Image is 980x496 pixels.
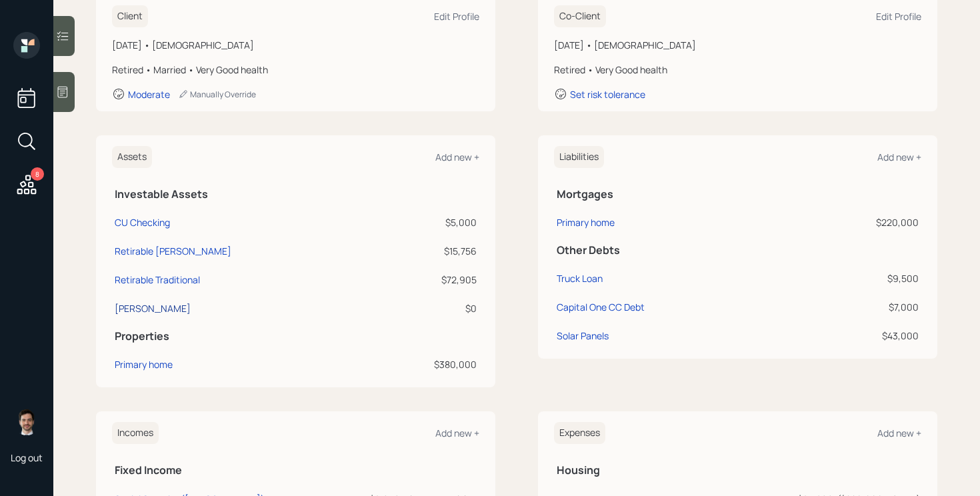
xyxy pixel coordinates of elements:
div: Truck Loan [557,271,603,285]
h6: Assets [112,146,152,168]
div: 8 [31,167,44,181]
div: [PERSON_NAME] [115,301,191,315]
h5: Fixed Income [115,464,477,477]
div: Add new + [877,427,921,439]
div: $9,500 [799,271,919,285]
div: [DATE] • [DEMOGRAPHIC_DATA] [112,38,479,52]
div: $5,000 [378,215,477,229]
div: Manually Override [178,89,256,100]
div: Log out [11,451,43,464]
div: Retired • Married • Very Good health [112,63,479,77]
div: Add new + [435,427,479,439]
div: $72,905 [378,273,477,287]
div: Capital One CC Debt [557,300,645,314]
div: Retired • Very Good health [554,63,921,77]
h6: Liabilities [554,146,604,168]
div: Add new + [435,151,479,163]
h5: Investable Assets [115,188,477,201]
div: CU Checking [115,215,170,229]
h5: Housing [557,464,919,477]
div: $0 [378,301,477,315]
div: Retirable Traditional [115,273,200,287]
div: $15,756 [378,244,477,258]
div: Primary home [115,357,173,371]
h6: Expenses [554,422,605,444]
div: Edit Profile [434,10,479,23]
div: Primary home [557,215,615,229]
h5: Properties [115,330,477,343]
div: Retirable [PERSON_NAME] [115,244,231,258]
h6: Co-Client [554,5,606,27]
div: $43,000 [799,329,919,343]
h6: Incomes [112,422,159,444]
div: Add new + [877,151,921,163]
img: jonah-coleman-headshot.png [13,409,40,435]
div: $220,000 [799,215,919,229]
h6: Client [112,5,148,27]
h5: Mortgages [557,188,919,201]
div: [DATE] • [DEMOGRAPHIC_DATA] [554,38,921,52]
div: $7,000 [799,300,919,314]
h5: Other Debts [557,244,919,257]
div: Solar Panels [557,329,609,343]
div: Set risk tolerance [570,88,645,101]
div: Moderate [128,88,170,101]
div: Edit Profile [876,10,921,23]
div: $380,000 [378,357,477,371]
